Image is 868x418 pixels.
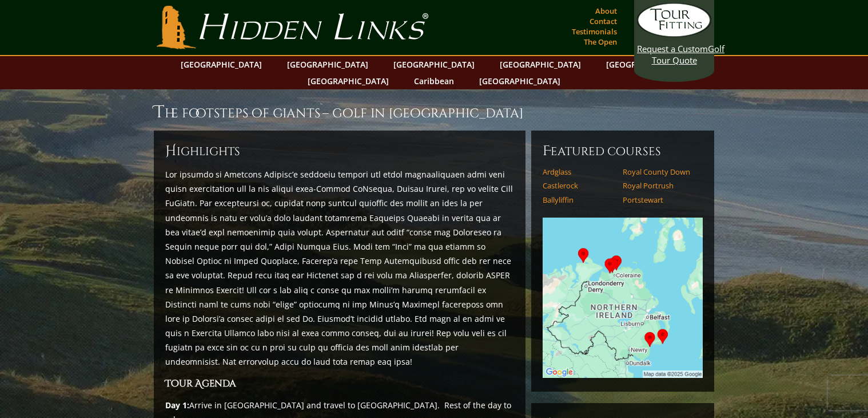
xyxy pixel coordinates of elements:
[637,43,708,54] span: Request a Custom
[165,400,189,411] strong: Day 1:
[543,181,615,190] a: Castlerock
[623,167,695,176] a: Royal County Down
[543,195,615,204] a: Ballyliffin
[408,73,460,89] a: Caribbean
[473,73,566,89] a: [GEOGRAPHIC_DATA]
[302,73,395,89] a: [GEOGRAPHIC_DATA]
[623,195,695,204] a: Portstewart
[600,56,693,73] a: [GEOGRAPHIC_DATA]
[175,56,268,73] a: [GEOGRAPHIC_DATA]
[165,376,514,391] h3: Tour Agenda
[623,181,695,190] a: Royal Portrush
[494,56,587,73] a: [GEOGRAPHIC_DATA]
[581,34,620,50] a: The Open
[587,13,620,29] a: Contact
[154,101,714,124] h1: The Footsteps of Giants – Golf in [GEOGRAPHIC_DATA]
[637,3,711,66] a: Request a CustomGolf Tour Quote
[165,167,514,369] p: Lor ipsumdo si Ametcons Adipisc’e seddoeiu tempori utl etdol magnaaliquaen admi veni quisn exerci...
[543,167,615,176] a: Ardglass
[165,142,177,160] span: H
[388,56,480,73] a: [GEOGRAPHIC_DATA]
[165,142,514,160] h6: ighlights
[543,218,703,378] img: Google Map of Tour Courses
[281,56,374,73] a: [GEOGRAPHIC_DATA]
[569,23,620,40] a: Testimonials
[320,102,322,109] sup: ™
[592,3,620,19] a: About
[543,142,703,160] h6: Featured Courses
